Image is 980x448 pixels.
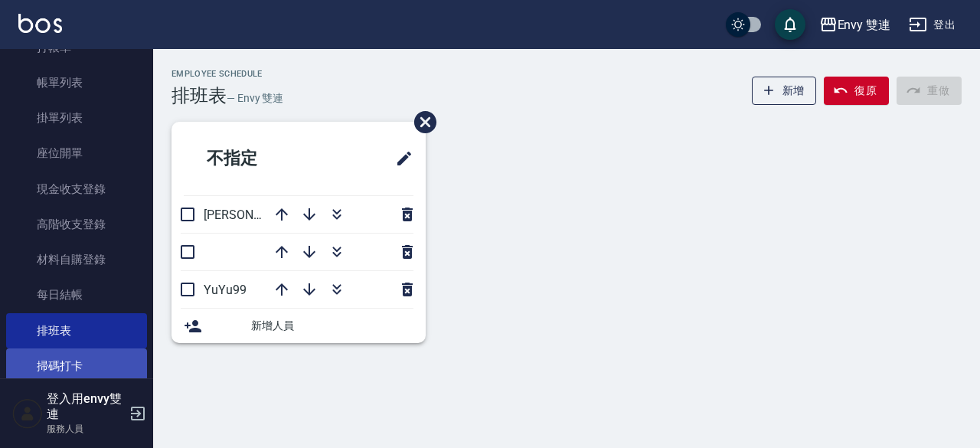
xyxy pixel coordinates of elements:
div: Envy 雙連 [838,15,891,34]
button: save [775,9,805,40]
a: 掛單列表 [6,100,147,136]
div: 新增人員 [171,309,426,343]
img: Logo [18,14,62,33]
a: 掃碼打卡 [6,348,147,384]
a: 材料自購登錄 [6,242,147,277]
button: Envy 雙連 [813,9,897,41]
button: 登出 [903,11,962,39]
a: 排班表 [6,313,147,348]
h2: 不指定 [184,131,333,186]
span: 刪除班表 [403,100,439,145]
h5: 登入用envy雙連 [47,391,125,422]
a: 座位開單 [6,136,147,171]
button: 新增 [752,77,817,105]
h6: — Envy 雙連 [227,90,284,106]
button: 復原 [824,77,889,105]
span: 修改班表的標題 [386,140,413,177]
span: YuYu99 [204,283,247,297]
a: 高階收支登錄 [6,207,147,242]
span: [PERSON_NAME] [204,208,296,222]
a: 帳單列表 [6,65,147,100]
h2: Employee Schedule [171,69,283,79]
h3: 排班表 [171,85,227,106]
span: 新增人員 [251,318,413,334]
a: 現金收支登錄 [6,172,147,207]
a: 每日結帳 [6,277,147,312]
img: Person [12,398,43,429]
p: 服務人員 [47,422,125,436]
